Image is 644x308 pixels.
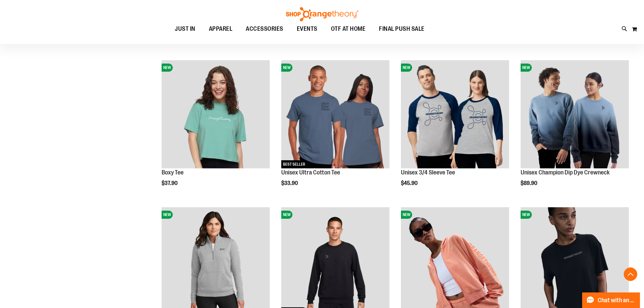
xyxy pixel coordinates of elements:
span: EVENTS [297,21,317,37]
img: Shop Orangetheory [285,7,359,21]
div: product [517,57,632,204]
span: NEW [162,211,173,219]
span: ACCESSORIES [246,21,283,37]
img: Unisex Ultra Cotton Tee [281,60,389,168]
span: BEST SELLER [281,160,307,168]
span: APPAREL [209,21,233,37]
a: Unisex 3/4 Sleeve Tee [401,169,455,176]
span: NEW [401,211,412,219]
span: NEW [521,211,532,219]
span: NEW [281,211,292,219]
a: JUST IN [168,21,202,37]
a: APPAREL [202,21,239,37]
a: FINAL PUSH SALE [372,21,431,37]
span: NEW [401,64,412,72]
a: Boxy Tee [162,169,184,176]
div: product [278,57,393,204]
span: Chat with an Expert [598,297,636,304]
a: ACCESSORIES [239,21,290,37]
a: OTF AT HOME [324,21,373,37]
span: JUST IN [175,21,195,37]
span: $45.90 [401,180,419,186]
a: Boxy TeeNEW [162,60,270,169]
button: Chat with an Expert [582,292,640,308]
span: $89.90 [521,180,538,186]
a: Unisex Ultra Cotton Tee [281,169,340,176]
a: Unisex Ultra Cotton TeeNEWBEST SELLER [281,60,389,169]
img: Unisex 3/4 Sleeve Tee [401,60,509,168]
a: Unisex Champion Dip Dye CrewneckNEW [521,60,629,169]
img: Boxy Tee [162,60,270,168]
a: Unisex 3/4 Sleeve TeeNEW [401,60,509,169]
a: EVENTS [290,21,324,37]
div: product [398,57,512,204]
button: Back To Top [624,267,637,281]
span: NEW [281,64,292,72]
div: product [158,57,273,204]
span: OTF AT HOME [331,21,366,37]
span: $37.90 [162,180,178,186]
span: FINAL PUSH SALE [379,21,425,37]
a: Unisex Champion Dip Dye Crewneck [521,169,610,176]
span: NEW [162,64,173,72]
span: $33.90 [281,180,299,186]
span: NEW [521,64,532,72]
img: Unisex Champion Dip Dye Crewneck [521,60,629,168]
